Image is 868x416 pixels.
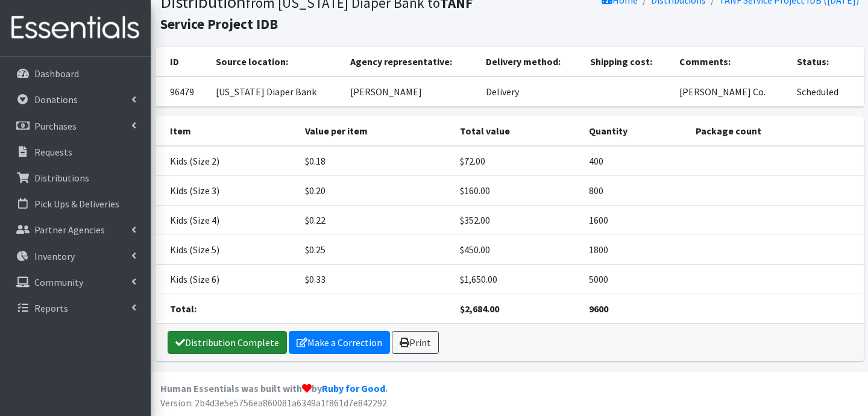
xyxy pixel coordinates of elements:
[343,77,479,107] td: [PERSON_NAME]
[156,47,209,77] th: ID
[5,87,146,112] a: Donations
[289,331,390,354] a: Make a Correction
[34,276,83,288] p: Community
[34,198,119,210] p: Pick Ups & Deliveries
[156,206,298,235] td: Kids (Size 4)
[672,47,790,77] th: Comments:
[582,176,688,206] td: 800
[790,77,864,107] td: Scheduled
[5,296,146,320] a: Reports
[34,224,105,236] p: Partner Agencies
[589,303,608,315] strong: 9600
[34,93,78,106] p: Donations
[298,176,453,206] td: $0.20
[160,397,387,409] span: Version: 2b4d3e5e5756ea860081a6349a1f861d7e842292
[322,382,385,394] a: Ruby for Good
[168,331,287,354] a: Distribution Complete
[160,382,388,394] strong: Human Essentials was built with by .
[298,116,453,146] th: Value per item
[156,146,298,176] td: Kids (Size 2)
[5,8,146,48] img: HumanEssentials
[34,120,77,132] p: Purchases
[298,206,453,235] td: $0.22
[156,77,209,107] td: 96479
[34,68,79,80] p: Dashboard
[672,77,790,107] td: [PERSON_NAME] Co.
[453,235,582,265] td: $450.00
[5,192,146,216] a: Pick Ups & Deliveries
[479,47,583,77] th: Delivery method:
[453,176,582,206] td: $160.00
[5,244,146,268] a: Inventory
[34,250,75,262] p: Inventory
[453,206,582,235] td: $352.00
[156,265,298,294] td: Kids (Size 6)
[479,77,583,107] td: Delivery
[5,140,146,164] a: Requests
[34,146,72,158] p: Requests
[343,47,479,77] th: Agency representative:
[34,172,89,184] p: Distributions
[5,114,146,138] a: Purchases
[298,146,453,176] td: $0.18
[5,270,146,294] a: Community
[5,166,146,190] a: Distributions
[582,146,688,176] td: 400
[209,77,343,107] td: [US_STATE] Diaper Bank
[453,146,582,176] td: $72.00
[5,218,146,242] a: Partner Agencies
[156,176,298,206] td: Kids (Size 3)
[34,302,68,314] p: Reports
[170,303,197,315] strong: Total:
[582,206,688,235] td: 1600
[298,265,453,294] td: $0.33
[582,235,688,265] td: 1800
[453,116,582,146] th: Total value
[688,116,864,146] th: Package count
[583,47,672,77] th: Shipping cost:
[453,265,582,294] td: $1,650.00
[209,47,343,77] th: Source location:
[156,235,298,265] td: Kids (Size 5)
[298,235,453,265] td: $0.25
[5,61,146,86] a: Dashboard
[790,47,864,77] th: Status:
[156,116,298,146] th: Item
[392,331,439,354] a: Print
[460,303,499,315] strong: $2,684.00
[582,116,688,146] th: Quantity
[582,265,688,294] td: 5000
